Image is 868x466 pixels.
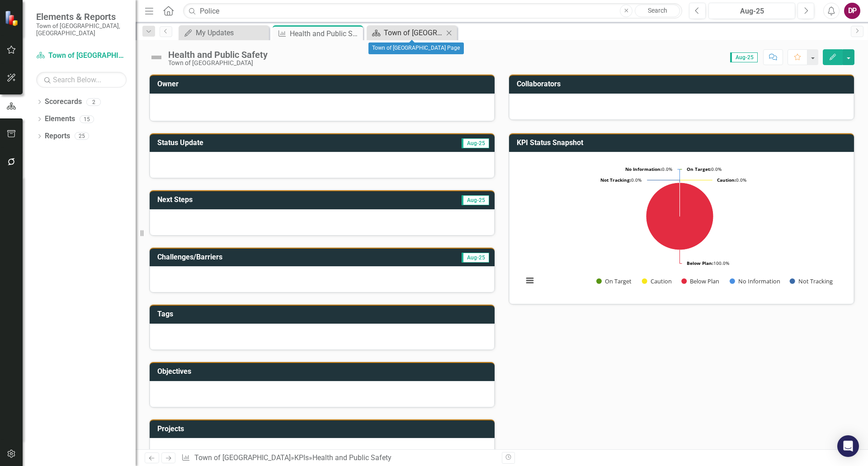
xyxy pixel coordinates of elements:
[181,27,267,38] a: My Updates
[294,453,309,462] a: KPIs
[168,60,268,66] div: Town of [GEOGRAPHIC_DATA]
[687,166,711,172] tspan: On Target:
[519,159,844,295] div: Chart. Highcharts interactive chart.
[157,310,490,318] h3: Tags
[168,50,268,60] div: Health and Public Safety
[517,139,849,147] h3: KPI Status Snapshot
[730,52,758,62] span: Aug-25
[844,3,860,19] button: DP
[717,177,736,183] tspan: Caution:
[369,27,443,38] a: Town of [GEOGRAPHIC_DATA] Page
[45,131,70,141] a: Reports
[5,10,20,26] img: ClearPoint Strategy
[80,115,94,123] div: 15
[687,166,722,172] text: 0.0%
[462,138,489,148] span: Aug-25
[36,22,127,37] small: Town of [GEOGRAPHIC_DATA], [GEOGRAPHIC_DATA]
[157,425,490,433] h3: Projects
[635,5,680,17] a: Search
[157,253,389,261] h3: Challenges/Barriers
[596,277,632,285] button: Show On Target
[462,253,489,263] span: Aug-25
[600,177,642,183] text: 0.0%
[36,72,127,88] input: Search Below...
[717,177,746,183] text: 0.0%
[790,277,833,285] button: Show Not Tracking
[149,50,164,65] img: Not Defined
[625,166,672,172] text: 0.0%
[157,367,490,376] h3: Objectives
[368,42,464,54] div: Town of [GEOGRAPHIC_DATA] Page
[196,27,267,38] div: My Updates
[183,3,682,19] input: Search ClearPoint...
[194,453,291,462] a: Town of [GEOGRAPHIC_DATA]
[625,166,662,172] tspan: No Information:
[75,132,89,140] div: 25
[519,159,841,295] svg: Interactive chart
[712,6,792,17] div: Aug-25
[384,27,443,38] div: Town of [GEOGRAPHIC_DATA] Page
[312,453,392,462] div: Health and Public Safety
[524,274,536,287] button: View chart menu, Chart
[687,260,713,266] tspan: Below Plan:
[36,11,127,22] span: Elements & Reports
[837,435,859,457] div: Open Intercom Messenger
[36,51,127,61] a: Town of [GEOGRAPHIC_DATA]
[45,114,75,124] a: Elements
[157,196,341,204] h3: Next Steps
[687,260,729,266] text: 100.0%
[290,28,361,39] div: Health and Public Safety
[681,277,720,285] button: Show Below Plan
[646,183,713,250] path: Below Plan, 2.
[708,3,795,19] button: Aug-25
[86,98,101,106] div: 2
[157,80,490,88] h3: Owner
[181,453,495,463] div: » »
[642,277,672,285] button: Show Caution
[45,97,82,107] a: Scorecards
[517,80,849,88] h3: Collaborators
[157,139,363,147] h3: Status Update
[730,277,780,285] button: Show No Information
[462,195,489,205] span: Aug-25
[600,177,631,183] tspan: Not Tracking:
